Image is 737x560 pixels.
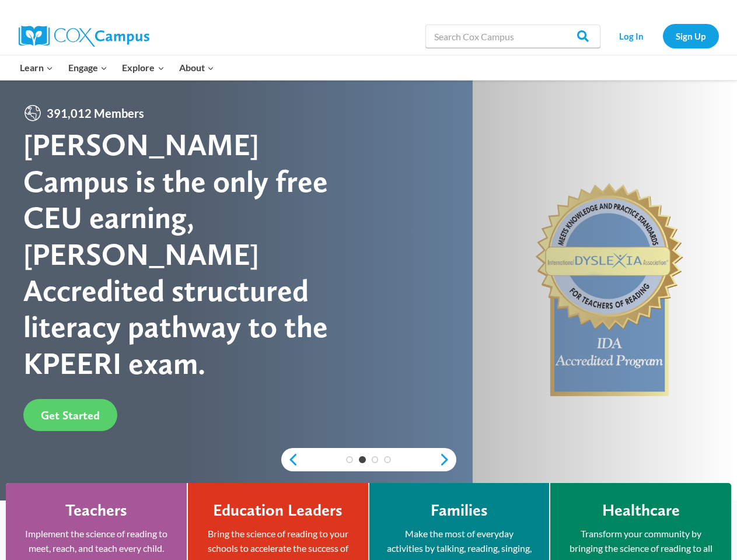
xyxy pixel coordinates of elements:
h4: Education Leaders [213,501,343,520]
nav: Primary Navigation [13,55,222,80]
img: Cox Campus [19,26,149,47]
a: Sign Up [663,24,719,48]
input: Search Cox Campus [425,24,600,48]
a: Get Started [23,399,117,431]
button: Child menu of Learn [13,55,61,80]
h4: Healthcare [602,501,680,520]
button: Child menu of Explore [115,55,172,80]
div: [PERSON_NAME] Campus is the only free CEU earning, [PERSON_NAME] Accredited structured literacy p... [23,127,369,381]
a: Log In [606,24,657,48]
h4: Families [431,501,488,520]
button: Child menu of About [172,55,222,80]
p: Implement the science of reading to meet, reach, and teach every child. [23,526,169,556]
button: Child menu of Engage [61,55,115,80]
h4: Teachers [65,501,127,520]
nav: Secondary Navigation [606,24,719,48]
span: 391,012 Members [42,104,149,123]
span: Get Started [41,408,100,422]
